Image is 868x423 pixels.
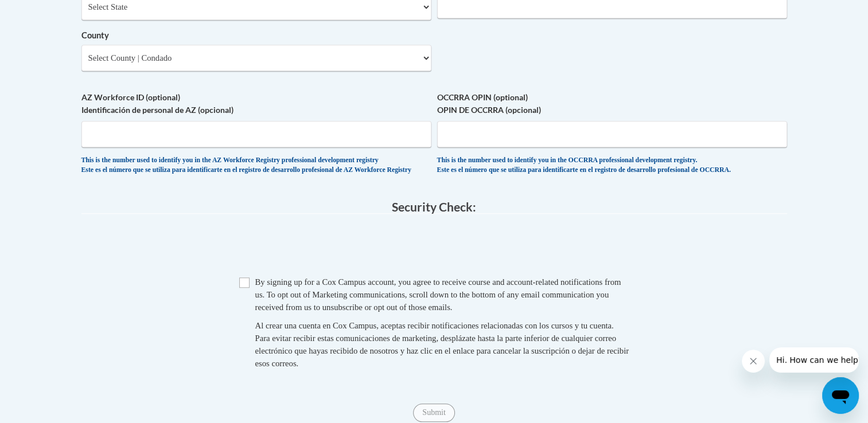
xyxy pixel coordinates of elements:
[742,350,765,373] iframe: Close message
[392,199,476,214] span: Security Check:
[769,347,859,373] iframe: Message from company
[81,29,431,42] label: County
[81,156,431,175] div: This is the number used to identify you in the AZ Workforce Registry professional development reg...
[437,91,787,116] label: OCCRRA OPIN (optional) OPIN DE OCCRRA (opcional)
[255,321,629,368] span: Al crear una cuenta en Cox Campus, aceptas recibir notificaciones relacionadas con los cursos y t...
[347,225,521,270] iframe: reCAPTCHA
[255,277,621,312] span: By signing up for a Cox Campus account, you agree to receive course and account-related notificat...
[437,156,787,175] div: This is the number used to identify you in the OCCRRA professional development registry. Este es ...
[81,91,431,116] label: AZ Workforce ID (optional) Identificación de personal de AZ (opcional)
[822,377,859,414] iframe: Button to launch messaging window
[413,404,454,422] input: Submit
[7,8,93,17] span: Hi. How can we help?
